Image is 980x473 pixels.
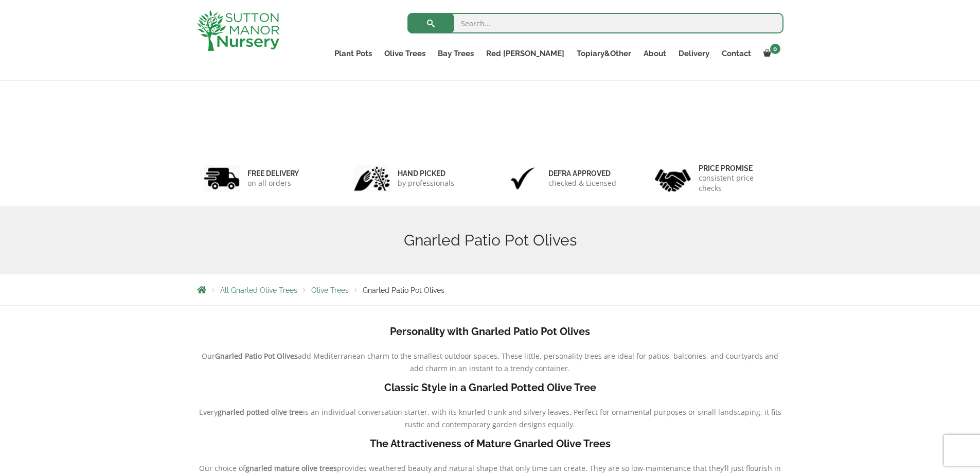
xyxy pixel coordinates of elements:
span: Our choice of [199,463,245,473]
span: Our [202,351,215,361]
img: 3.jpg [505,165,541,191]
img: logo [197,10,279,51]
h6: hand picked [398,169,454,178]
a: About [637,46,672,61]
h6: Defra approved [548,169,616,178]
a: Red [PERSON_NAME] [480,46,571,61]
a: Plant Pots [328,46,378,61]
b: gnarled potted olive tree [218,407,303,417]
b: Classic Style in a Gnarled Potted Olive Tree [384,381,596,394]
img: 4.jpg [655,163,691,194]
a: 0 [757,46,783,61]
h1: Gnarled Patio Pot Olives [197,231,783,250]
a: Olive Trees [311,286,349,294]
a: Bay Trees [432,46,480,61]
a: Delivery [672,46,716,61]
a: All Gnarled Olive Trees [220,286,297,294]
img: 2.jpg [354,165,390,191]
p: on all orders [247,178,299,188]
p: checked & Licensed [548,178,616,188]
nav: Breadcrumbs [197,286,783,294]
b: Personality with Gnarled Patio Pot Olives [390,325,590,338]
span: Gnarled Patio Pot Olives [363,286,444,294]
p: consistent price checks [699,173,777,194]
a: Olive Trees [378,46,432,61]
a: Topiary&Other [571,46,637,61]
span: add Mediterranean charm to the smallest outdoor spaces. These little, personality trees are ideal... [298,351,778,373]
img: 1.jpg [204,165,240,191]
a: Contact [716,46,757,61]
b: Gnarled Patio Pot Olives [215,351,298,361]
span: is an individual conversation starter, with its knurled trunk and silvery leaves. Perfect for orn... [303,407,781,429]
p: by professionals [398,178,454,188]
h6: FREE DELIVERY [247,169,299,178]
b: The Attractiveness of Mature Gnarled Olive Trees [370,437,611,450]
span: Every [199,407,218,417]
input: Search... [407,13,783,33]
h6: Price promise [699,164,777,173]
span: 0 [770,44,780,54]
b: gnarled mature olive trees [245,463,337,473]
